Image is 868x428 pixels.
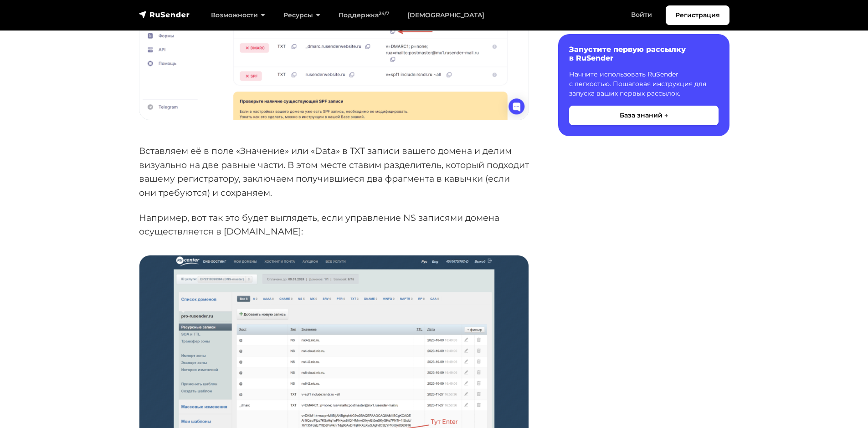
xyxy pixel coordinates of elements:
p: Вставляем её в поле «Значение» или «Data» в TXT записи вашего домена и делим визуально на две рав... [139,144,529,200]
h6: Запустите первую рассылку в RuSender [569,45,719,62]
a: Войти [622,5,661,24]
a: Возможности [202,6,274,25]
sup: 24/7 [379,10,389,16]
a: Поддержка24/7 [329,6,398,25]
a: Ресурсы [274,6,329,25]
img: RuSender [139,10,190,19]
p: Начните использовать RuSender с легкостью. Пошаговая инструкция для запуска ваших первых рассылок. [569,70,719,98]
p: Например, вот так это будет выглядеть, если управление NS записями домена осуществляется в [DOMAI... [139,211,529,239]
a: Регистрация [666,5,729,25]
button: База знаний → [569,106,719,125]
a: [DEMOGRAPHIC_DATA] [398,6,493,25]
a: Запустите первую рассылку в RuSender Начните использовать RuSender с легкостью. Пошаговая инструк... [558,34,729,136]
